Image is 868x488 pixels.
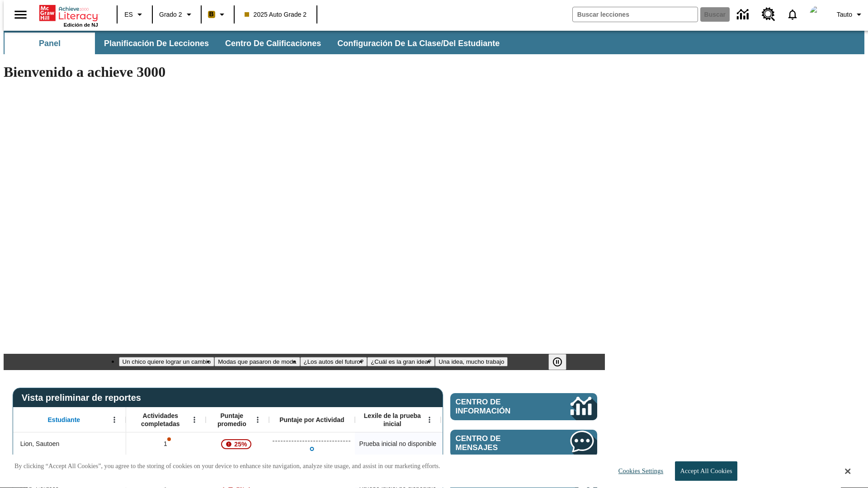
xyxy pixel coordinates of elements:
button: Planificación de lecciones [97,33,216,54]
div: Subbarra de navegación [4,31,864,54]
span: 25% [231,436,250,452]
button: Close [845,467,850,475]
span: Centro de información [456,398,540,416]
span: Actividades completadas [131,412,190,428]
span: Edición de NJ [64,22,98,28]
span: Centro de calificaciones [225,38,321,49]
button: Configuración de la clase/del estudiante [330,33,507,54]
button: Escoja un nuevo avatar [804,3,833,26]
button: Diapositiva 1 Un chico quiere lograr un cambio [119,357,215,366]
button: Boost El color de la clase es anaranjado claro. Cambiar el color de la clase. [204,6,231,23]
button: Diapositiva 3 ¿Los autos del futuro? [300,357,368,366]
input: Buscar campo [573,7,698,22]
span: Estudiante [48,416,80,424]
button: Lenguaje: ES, Selecciona un idioma [120,6,149,23]
span: Vista preliminar de reportes [22,393,146,403]
p: By clicking “Accept All Cookies”, you agree to the storing of cookies on your device to enhance s... [14,462,440,471]
a: Portada [39,4,98,22]
button: Cookies Settings [610,462,667,480]
span: Centro de mensajes [456,434,543,452]
div: Sin datos, Lion, Sautoen [441,432,527,455]
a: Centro de información [731,2,756,27]
div: Portada [39,3,98,28]
button: Diapositiva 2 Modas que pasaron de moda [214,357,300,366]
img: avatar image [810,5,828,23]
button: Perfil/Configuración [833,6,868,23]
span: Puntaje promedio [210,412,254,428]
button: Diapositiva 4 ¿Cuál es la gran idea? [367,357,435,366]
span: Prueba inicial no disponible, Lion, Sautoen [359,439,436,449]
div: , 25%, ¡Atención! La puntuación media de 25% correspondiente al primer intento de este estudiante... [206,432,269,455]
button: Abrir menú [108,413,121,427]
span: B [209,9,214,20]
span: Grado 2 [159,10,182,19]
button: Pausar [548,354,566,370]
div: Pausar [548,354,576,370]
span: Lexile de la prueba inicial [359,412,425,428]
span: Panel [39,38,61,49]
button: Grado: Grado 2, Elige un grado [156,6,198,23]
a: Centro de recursos, Se abrirá en una pestaña nueva. [756,2,781,27]
div: Subbarra de navegación [4,33,508,54]
button: Centro de calificaciones [218,33,328,54]
button: Panel [5,33,95,54]
button: Diapositiva 5 Una idea, mucho trabajo [435,357,508,366]
button: Abrir el menú lateral [7,1,34,28]
h1: Bienvenido a achieve 3000 [4,64,605,80]
button: Accept All Cookies [675,461,737,481]
a: Centro de mensajes [450,430,597,457]
p: 1 [163,439,169,449]
a: Notificaciones [781,3,804,26]
div: 1, Es posible que sea inválido el puntaje de una o más actividades., Lion, Sautoen [126,432,206,455]
span: Configuración de la clase/del estudiante [337,38,500,49]
button: Abrir menú [251,413,264,427]
span: Planificación de lecciones [104,38,209,49]
span: 2025 Auto Grade 2 [245,10,307,19]
span: Lion, Sautoen [20,439,59,449]
span: Puntaje por Actividad [279,416,344,424]
button: Abrir menú [188,413,201,427]
span: ES [124,10,133,19]
button: Abrir menú [423,413,436,427]
a: Centro de información [450,393,597,420]
span: Tauto [837,10,852,19]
